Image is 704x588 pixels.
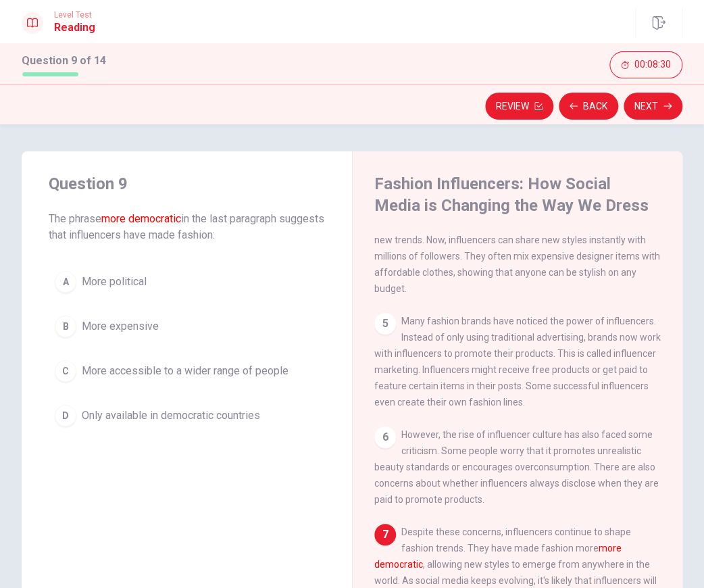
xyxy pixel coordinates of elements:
button: Next [624,93,682,120]
button: AMore political [49,265,325,299]
h1: Question 9 of 14 [22,53,108,69]
div: 7 [374,524,396,545]
div: B [55,316,76,337]
span: More political [82,274,147,290]
font: more democratic [101,212,181,225]
div: D [55,405,76,426]
div: 5 [374,313,396,335]
span: Only available in democratic countries [82,408,260,424]
h4: Question 9 [49,173,325,195]
button: 00:08:30 [609,51,682,78]
span: However, the rise of influencer culture has also faced some criticism. Some people worry that it ... [374,429,659,505]
div: A [55,271,76,293]
span: The phrase in the last paragraph suggests that influencers have made fashion: [49,211,325,243]
div: 6 [374,426,396,448]
button: BMore expensive [49,310,325,343]
button: Review [485,93,553,120]
h4: Fashion Influencers: How Social Media is Changing the Way We Dress [374,173,657,216]
span: Many fashion brands have noticed the power of influencers. Instead of only using traditional adve... [374,316,661,408]
span: 00:08:30 [634,59,671,70]
div: C [55,360,76,382]
button: DOnly available in democratic countries [49,399,325,433]
h1: Reading [54,20,95,36]
button: CMore accessible to a wider range of people [49,354,325,388]
button: Back [559,93,618,120]
span: More expensive [82,318,159,335]
span: More accessible to a wider range of people [82,363,288,379]
span: Level Test [54,10,95,20]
